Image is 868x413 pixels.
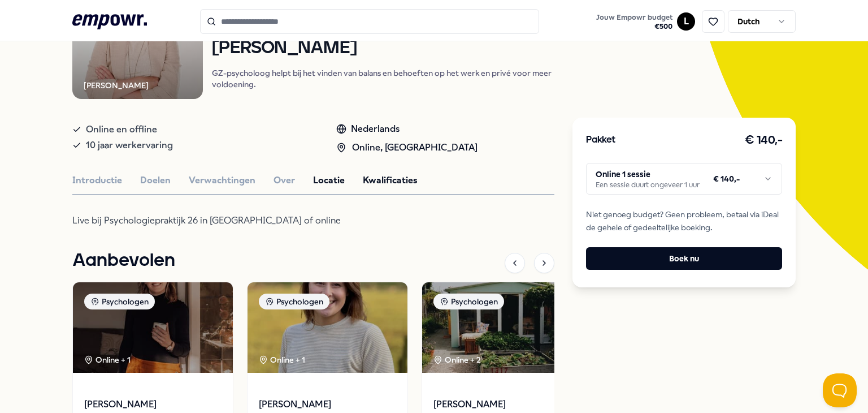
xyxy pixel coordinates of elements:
[259,294,329,309] div: Psychologen
[72,173,122,188] button: Introductie
[248,282,407,373] img: package image
[433,354,481,366] div: Online + 2
[433,397,571,412] span: [PERSON_NAME]
[73,282,233,373] img: package image
[84,354,131,366] div: Online + 1
[823,373,857,407] iframe: Help Scout Beacon - Open
[212,38,554,58] h1: [PERSON_NAME]
[313,173,345,188] button: Locatie
[422,282,582,373] img: package image
[596,22,672,31] span: € 500
[84,79,149,92] div: [PERSON_NAME]
[336,140,478,155] div: Online, [GEOGRAPHIC_DATA]
[189,173,255,188] button: Verwachtingen
[72,247,175,275] h1: Aanbevolen
[592,10,677,33] a: Jouw Empowr budget€500
[677,12,695,31] button: L
[86,137,173,153] span: 10 jaar werkervaring
[433,294,504,309] div: Psychologen
[594,11,675,33] button: Jouw Empowr budget€500
[200,9,539,34] input: Search for products, categories or subcategories
[586,133,615,148] h3: Pakket
[363,173,418,188] button: Kwalificaties
[586,247,782,270] button: Boek nu
[84,397,222,412] span: [PERSON_NAME]
[336,122,478,136] div: Nederlands
[274,173,295,188] button: Over
[745,131,783,149] h3: € 140,-
[86,122,157,137] span: Online en offline
[84,294,155,309] div: Psychologen
[140,173,171,188] button: Doelen
[259,397,396,412] span: [PERSON_NAME]
[586,208,782,234] span: Niet genoeg budget? Geen probleem, betaal via iDeal de gehele of gedeeltelijke boeking.
[212,67,554,90] p: GZ-psycholoog helpt bij het vinden van balans en behoeften op het werk en privé voor meer voldoen...
[72,213,440,229] p: Live bij Psychologiepraktijk 26 in [GEOGRAPHIC_DATA] of online
[596,13,672,22] span: Jouw Empowr budget
[259,354,305,366] div: Online + 1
